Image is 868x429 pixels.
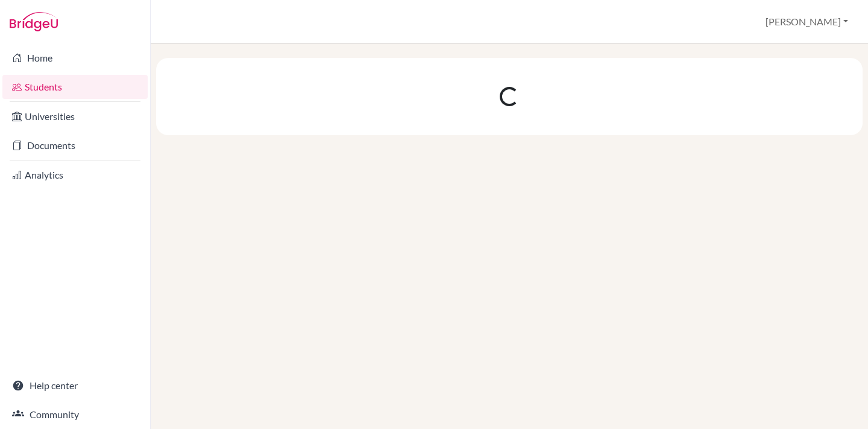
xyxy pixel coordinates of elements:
a: Community [2,402,148,427]
a: Students [2,75,148,99]
img: Bridge-U [10,12,58,31]
button: [PERSON_NAME] [760,10,854,33]
a: Home [2,46,148,70]
a: Documents [2,133,148,157]
a: Universities [2,104,148,129]
a: Analytics [2,163,148,187]
a: Help center [2,373,148,398]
